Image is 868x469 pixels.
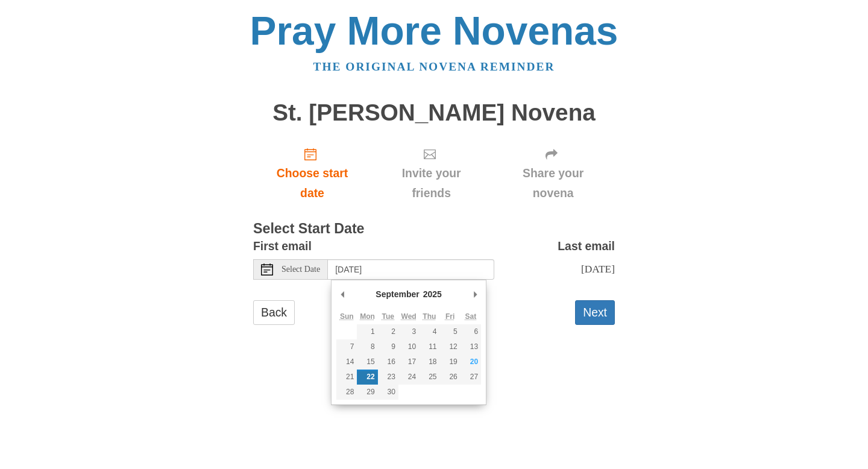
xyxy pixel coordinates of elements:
[398,339,419,354] button: 10
[419,370,439,385] button: 25
[253,236,312,256] label: First email
[419,354,439,370] button: 18
[265,163,359,203] span: Choose start date
[357,339,377,354] button: 8
[398,324,419,339] button: 3
[491,137,615,209] div: Click "Next" to confirm your start date first.
[313,60,555,73] a: The original novena reminder
[440,370,461,385] button: 26
[440,324,461,339] button: 5
[371,137,491,209] div: Click "Next" to confirm your start date first.
[378,370,398,385] button: 23
[383,163,479,203] span: Invite your friends
[461,370,481,385] button: 27
[423,312,436,321] abbr: Thursday
[461,354,481,370] button: 20
[461,339,481,354] button: 13
[378,354,398,370] button: 16
[360,312,375,321] abbr: Monday
[357,370,377,385] button: 22
[336,339,357,354] button: 7
[503,163,603,203] span: Share your novena
[340,312,354,321] abbr: Sunday
[445,312,454,321] abbr: Friday
[581,263,615,275] span: [DATE]
[378,339,398,354] button: 9
[440,339,461,354] button: 12
[382,312,394,321] abbr: Tuesday
[253,300,295,325] a: Back
[253,137,371,209] a: Choose start date
[250,8,618,53] a: Pray More Novenas
[419,324,439,339] button: 4
[421,285,444,303] div: 2025
[336,285,348,303] button: Previous Month
[374,285,421,303] div: September
[461,324,481,339] button: 6
[469,285,481,303] button: Next Month
[378,324,398,339] button: 2
[357,324,377,339] button: 1
[440,354,461,370] button: 19
[253,221,615,237] h3: Select Start Date
[575,300,615,325] button: Next
[419,339,439,354] button: 11
[336,354,357,370] button: 14
[253,100,615,126] h1: St. [PERSON_NAME] Novena
[465,312,477,321] abbr: Saturday
[401,312,417,321] abbr: Wednesday
[336,370,357,385] button: 21
[357,385,377,400] button: 29
[357,354,377,370] button: 15
[558,236,615,256] label: Last email
[398,354,419,370] button: 17
[378,385,398,400] button: 30
[281,265,320,274] span: Select Date
[328,259,494,280] input: Use the arrow keys to pick a date
[398,370,419,385] button: 24
[336,385,357,400] button: 28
